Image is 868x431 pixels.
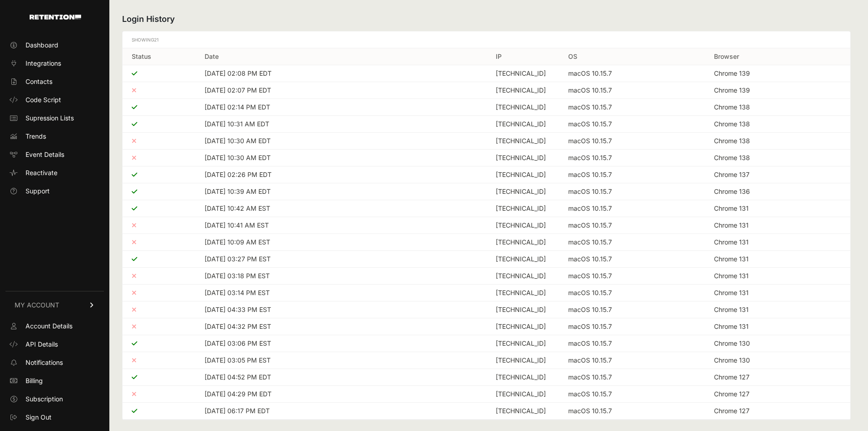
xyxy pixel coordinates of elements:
span: Notifications [26,358,63,367]
td: macOS 10.15.7 [559,251,704,268]
span: Trends [26,132,46,141]
td: [TECHNICAL_ID] [487,183,560,200]
a: Account Details [5,319,104,333]
td: Chrome 131 [705,318,850,335]
a: Subscription [5,392,104,406]
th: IP [487,48,560,65]
a: Code Script [5,93,104,107]
td: [TECHNICAL_ID] [487,318,560,335]
th: OS [559,48,704,65]
a: Integrations [5,56,104,71]
td: Chrome 127 [705,369,850,386]
td: Chrome 139 [705,82,850,99]
a: Sign Out [5,410,104,425]
a: Dashboard [5,38,104,52]
td: Chrome 138 [705,116,850,133]
td: Chrome 131 [705,301,850,318]
td: [DATE] 04:32 PM EST [195,318,487,335]
td: [TECHNICAL_ID] [487,217,560,234]
span: Reactivate [26,168,57,177]
a: Billing [5,374,104,388]
span: MY ACCOUNT [15,301,59,310]
a: Support [5,184,104,198]
td: Chrome 131 [705,251,850,268]
td: Chrome 130 [705,335,850,352]
td: [TECHNICAL_ID] [487,166,560,183]
td: [DATE] 10:31 AM EDT [195,116,487,133]
td: macOS 10.15.7 [559,217,704,234]
td: [DATE] 03:27 PM EST [195,251,487,268]
a: Contacts [5,74,104,89]
td: macOS 10.15.7 [559,200,704,217]
td: [DATE] 10:09 AM EST [195,234,487,251]
td: [TECHNICAL_ID] [487,335,560,352]
td: [TECHNICAL_ID] [487,82,560,99]
td: [TECHNICAL_ID] [487,268,560,285]
td: [DATE] 10:30 AM EDT [195,133,487,150]
td: [DATE] 04:29 PM EDT [195,386,487,403]
td: macOS 10.15.7 [559,318,704,335]
td: [TECHNICAL_ID] [487,251,560,268]
span: 21 [154,37,159,42]
td: Chrome 130 [705,352,850,369]
td: macOS 10.15.7 [559,99,704,116]
a: Reactivate [5,166,104,180]
td: [DATE] 04:52 PM EDT [195,369,487,386]
td: Chrome 131 [705,200,850,217]
td: [TECHNICAL_ID] [487,234,560,251]
td: macOS 10.15.7 [559,352,704,369]
td: [TECHNICAL_ID] [487,150,560,166]
td: Chrome 131 [705,268,850,285]
td: [DATE] 03:14 PM EST [195,285,487,301]
td: Chrome 137 [705,166,850,183]
td: [TECHNICAL_ID] [487,301,560,318]
span: Dashboard [26,41,58,50]
td: [DATE] 03:06 PM EST [195,335,487,352]
td: Chrome 138 [705,99,850,116]
td: Chrome 131 [705,234,850,251]
td: [TECHNICAL_ID] [487,352,560,369]
td: macOS 10.15.7 [559,166,704,183]
td: [TECHNICAL_ID] [487,200,560,217]
td: macOS 10.15.7 [559,183,704,200]
td: macOS 10.15.7 [559,116,704,133]
td: Chrome 138 [705,150,850,166]
td: [TECHNICAL_ID] [487,369,560,386]
td: macOS 10.15.7 [559,234,704,251]
img: Retention.com [30,15,81,20]
td: macOS 10.15.7 [559,335,704,352]
a: Notifications [5,355,104,370]
td: [DATE] 10:42 AM EST [195,200,487,217]
a: Supression Lists [5,111,104,125]
td: [TECHNICAL_ID] [487,403,560,420]
td: macOS 10.15.7 [559,82,704,99]
span: Code Script [26,95,61,104]
td: [DATE] 10:39 AM EDT [195,183,487,200]
span: Supression Lists [26,114,74,123]
td: [DATE] 02:26 PM EDT [195,166,487,183]
span: Sign Out [26,413,51,422]
span: Integrations [26,59,61,68]
span: Contacts [26,77,52,86]
td: macOS 10.15.7 [559,150,704,166]
td: Chrome 138 [705,133,850,150]
h2: Login History [122,13,851,26]
td: macOS 10.15.7 [559,65,704,82]
td: Chrome 139 [705,65,850,82]
div: Showing [132,35,159,44]
td: [TECHNICAL_ID] [487,133,560,150]
span: Subscription [26,395,63,404]
td: [DATE] 06:17 PM EDT [195,403,487,420]
a: Event Details [5,147,104,162]
td: macOS 10.15.7 [559,285,704,301]
td: Chrome 131 [705,285,850,301]
td: [TECHNICAL_ID] [487,99,560,116]
a: API Details [5,337,104,352]
td: [DATE] 02:07 PM EDT [195,82,487,99]
td: [TECHNICAL_ID] [487,65,560,82]
td: [TECHNICAL_ID] [487,116,560,133]
td: [DATE] 10:30 AM EDT [195,150,487,166]
span: Event Details [26,150,64,159]
span: Support [26,187,50,196]
td: macOS 10.15.7 [559,268,704,285]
